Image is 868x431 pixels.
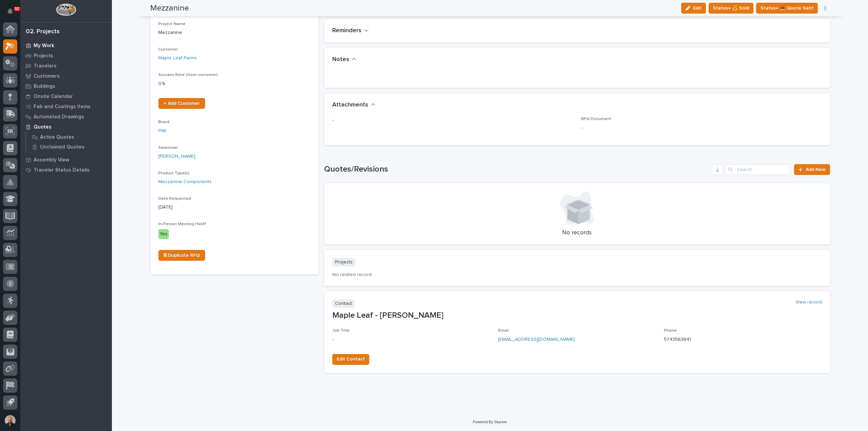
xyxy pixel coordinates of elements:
[158,153,195,160] a: [PERSON_NAME]
[158,120,170,124] span: Brand
[332,258,355,267] p: Projects
[34,94,73,100] p: Onsite Calendar
[15,6,19,11] p: 92
[20,71,112,81] a: Customers
[332,354,369,365] button: Edit Contact
[20,91,112,101] a: Onsite Calendar
[3,4,17,18] button: Notifications
[693,5,702,11] span: Edit
[332,56,349,63] h2: Notes
[158,55,197,62] a: Maple Leaf Farms
[795,299,822,305] a: View record
[726,164,790,175] input: Search
[34,63,57,69] p: Travelers
[20,81,112,91] a: Buildings
[158,128,166,135] a: PWI
[332,272,822,278] p: No related record
[158,80,311,87] p: 0 %
[3,413,17,428] button: users-avatar
[158,73,218,77] span: Success Rate (from customer)
[20,112,112,122] a: Automated Drawings
[26,142,112,152] a: Unclaimed Quotes
[332,329,350,333] span: Job Title
[34,114,84,120] p: Automated Drawings
[8,8,17,19] div: Notifications92
[158,29,311,36] p: Mezzanine
[681,3,706,14] button: Edit
[761,4,813,12] span: Status→ 📤 Quote Sent
[34,104,91,110] p: Fab and Coatings Items
[158,98,205,109] a: + Add Customer
[498,337,575,342] a: [EMAIL_ADDRESS][DOMAIN_NAME]
[332,299,355,308] p: Contact
[709,3,753,14] button: Status→ 💰 Sold
[581,117,611,121] span: RFQ Document
[26,132,112,142] a: Active Quotes
[664,329,677,333] span: Phone
[34,43,54,49] p: My Work
[164,101,200,106] span: + Add Customer
[332,56,357,63] button: Notes
[794,164,830,175] a: Add New
[34,83,55,90] p: Buildings
[158,171,189,175] span: Product Type(s)
[34,124,52,130] p: Quotes
[20,165,112,175] a: Traveler Status Details
[332,101,368,109] h2: Attachments
[158,229,169,239] div: Yes
[56,3,76,16] img: Workspace Logo
[158,47,178,52] span: Customer
[34,157,69,163] p: Assembly View
[498,329,509,333] span: Email
[158,204,311,211] p: [DATE]
[332,101,376,109] button: Attachments
[34,53,53,59] p: Projects
[20,61,112,71] a: Travelers
[20,122,112,132] a: Quotes
[332,117,573,124] p: -
[332,27,361,35] h2: Reminders
[756,3,818,14] button: Status→ 📤 Quote Sent
[150,3,189,13] h2: Mezzanine
[664,337,691,342] a: 5743563841
[158,22,185,26] span: Project Name
[158,250,205,261] a: ⎘ Duplicate RFQ
[332,311,822,320] p: Maple Leaf - [PERSON_NAME]
[158,178,212,185] a: Mezzanine Components
[158,222,206,226] span: In-Person Meeting Held?
[806,167,826,172] span: Add New
[164,253,200,258] span: ⎘ Duplicate RFQ
[332,27,369,35] button: Reminders
[20,40,112,51] a: My Work
[473,420,507,424] a: Powered By Stacker
[337,355,365,363] span: Edit Contact
[158,146,178,150] span: Salesman
[34,167,90,173] p: Traveler Status Details
[40,144,84,150] p: Unclaimed Quotes
[20,101,112,112] a: Fab and Coatings Items
[158,197,191,201] span: Date Requested
[20,155,112,165] a: Assembly View
[20,51,112,61] a: Projects
[332,336,490,343] p: -
[26,28,60,36] div: 02. Projects
[34,73,60,79] p: Customers
[324,164,710,174] h1: Quotes/Revisions
[713,4,749,12] span: Status→ 💰 Sold
[40,134,74,140] p: Active Quotes
[581,124,822,132] p: -
[332,229,822,237] p: No records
